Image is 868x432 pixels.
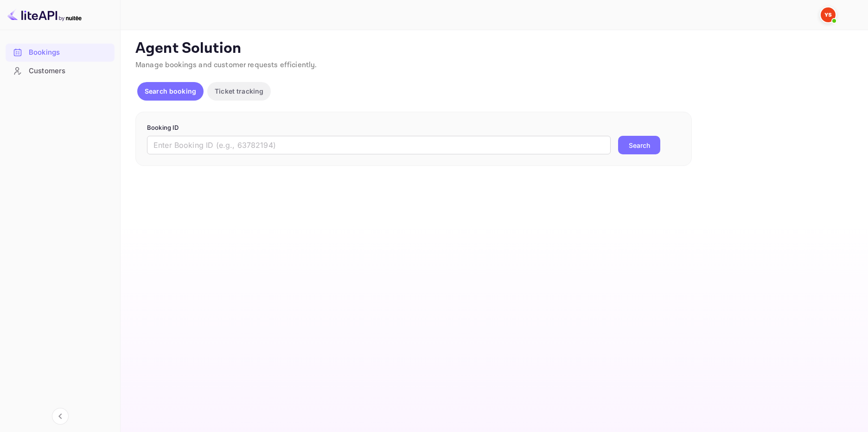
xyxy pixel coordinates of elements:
p: Booking ID [147,123,680,133]
a: Bookings [6,44,115,61]
p: Ticket tracking [215,86,263,96]
img: LiteAPI logo [7,7,82,22]
button: Collapse navigation [52,408,69,425]
p: Search booking [145,86,196,96]
span: Manage bookings and customer requests efficiently. [135,60,317,70]
input: Enter Booking ID (e.g., 63782194) [147,136,611,154]
div: Customers [29,66,110,76]
div: Bookings [6,44,115,62]
div: Bookings [29,47,110,58]
a: Customers [6,62,115,79]
p: Agent Solution [135,39,851,58]
button: Search [618,136,660,154]
div: Customers [6,62,115,80]
img: Yandex Support [821,7,836,22]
